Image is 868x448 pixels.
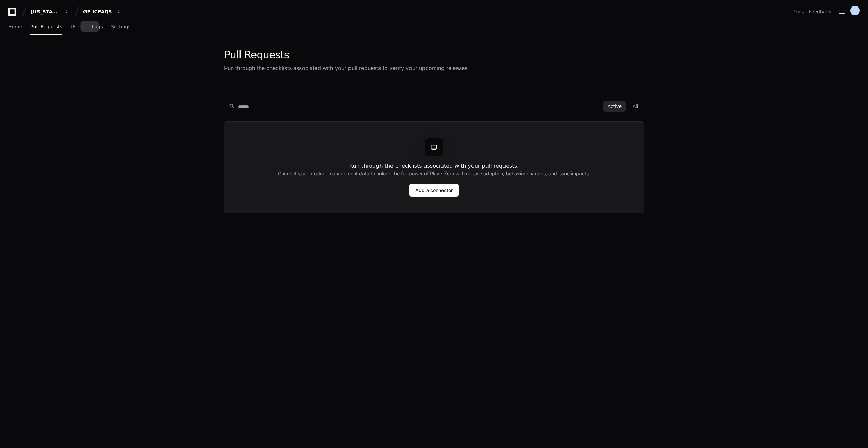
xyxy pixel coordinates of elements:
h2: Connect your product management data to unlock the full power of PlayerZero with release adoption... [278,170,590,177]
button: All [629,101,642,112]
a: Add a connector [409,184,459,197]
div: GP-ICPAQS [83,8,112,15]
a: Docs [792,8,804,15]
span: Logs [92,25,103,29]
div: [US_STATE] Pacific [31,8,60,15]
a: Logs [92,19,103,35]
div: Pull Requests [224,49,469,61]
div: Run through the checklists associated with your pull requests to verify your upcoming releases. [224,64,469,72]
button: [US_STATE] Pacific [28,5,72,18]
span: Home [8,25,22,29]
button: GP-ICPAQS [80,5,124,18]
button: Feedback [809,8,831,15]
a: Users [71,19,84,35]
button: Active [603,101,625,112]
a: Settings [111,19,130,35]
a: Pull Requests [30,19,62,35]
span: Users [71,25,84,29]
span: Settings [111,25,130,29]
a: Home [8,19,22,35]
span: Pull Requests [30,25,62,29]
h1: Run through the checklists associated with your pull requests. [349,162,519,170]
mat-icon: search [229,103,235,110]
